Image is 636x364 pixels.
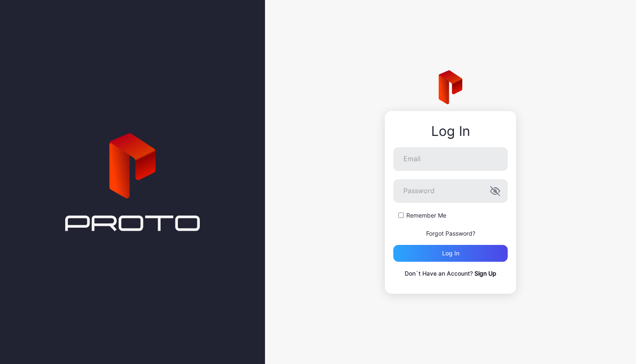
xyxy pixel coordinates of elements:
button: Password [490,186,500,196]
a: Forgot Password? [426,230,475,237]
a: Sign Up [474,270,496,277]
div: Log in [442,250,459,257]
div: Log In [393,124,508,139]
label: Remember Me [406,211,446,220]
p: Don`t Have an Account? [393,268,508,279]
input: Password [393,179,508,203]
button: Log in [393,245,508,262]
input: Email [393,147,508,171]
